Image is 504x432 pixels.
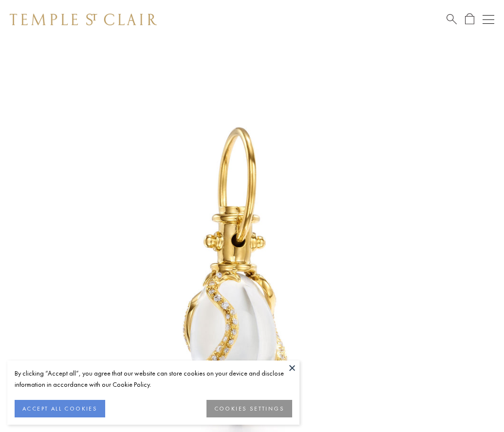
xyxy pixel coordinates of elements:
[447,13,457,25] a: Search
[10,14,157,25] img: Temple St. Clair
[15,368,292,390] div: By clicking “Accept all”, you agree that our website can store cookies on your device and disclos...
[483,14,494,25] button: Open navigation
[206,400,292,417] button: COOKIES SETTINGS
[465,13,474,25] a: Open Shopping Bag
[15,400,105,417] button: ACCEPT ALL COOKIES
